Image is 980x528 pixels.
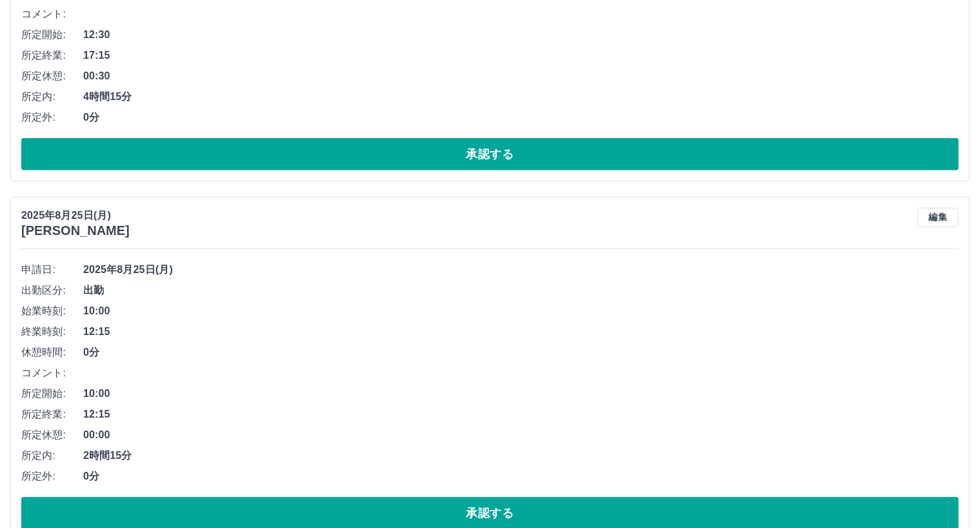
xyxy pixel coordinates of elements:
span: 終業時刻: [21,324,83,340]
span: 出勤 [83,283,959,298]
span: 0分 [83,110,959,125]
span: 12:15 [83,324,959,340]
span: 0分 [83,345,959,360]
span: 17:15 [83,48,959,63]
span: 所定休憩: [21,427,83,443]
span: 0分 [83,469,959,484]
span: 所定内: [21,448,83,463]
span: 休憩時間: [21,345,83,360]
span: 10:00 [83,303,959,319]
span: 12:15 [83,407,959,422]
span: 12:30 [83,27,959,43]
span: 出勤区分: [21,283,83,298]
span: 始業時刻: [21,303,83,319]
span: 申請日: [21,262,83,278]
span: 10:00 [83,386,959,401]
span: 所定開始: [21,27,83,43]
span: 4時間15分 [83,89,959,105]
span: 00:30 [83,68,959,84]
button: 承認する [21,138,959,170]
span: 2025年8月25日(月) [83,262,959,278]
span: 所定内: [21,89,83,105]
h3: [PERSON_NAME] [21,223,130,238]
span: コメント: [21,6,83,22]
button: 編集 [917,208,959,227]
span: 所定終業: [21,407,83,422]
span: 所定外: [21,469,83,484]
span: 所定終業: [21,48,83,63]
span: 所定外: [21,110,83,125]
span: コメント: [21,365,83,381]
span: 2時間15分 [83,448,959,463]
span: 00:00 [83,427,959,443]
p: 2025年8月25日(月) [21,208,130,223]
span: 所定開始: [21,386,83,401]
span: 所定休憩: [21,68,83,84]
